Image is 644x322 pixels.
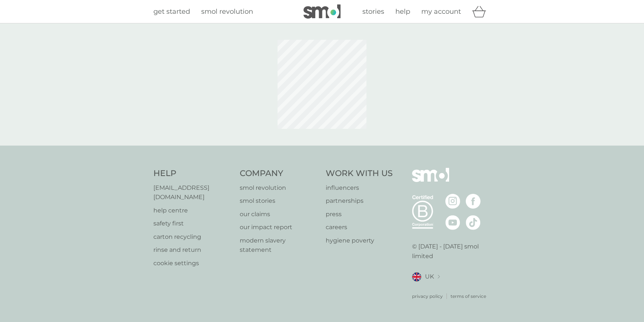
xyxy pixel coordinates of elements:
a: our claims [240,209,319,219]
a: privacy policy [412,293,443,300]
a: careers [326,222,393,232]
img: select a new location [438,275,440,279]
a: carton recycling [153,232,232,242]
img: visit the smol Instagram page [445,194,460,209]
img: smol [303,4,341,19]
h4: Company [240,168,319,179]
a: terms of service [451,293,486,300]
a: our impact report [240,222,319,232]
h4: Work With Us [326,168,393,179]
img: visit the smol Tiktok page [466,215,481,230]
span: help [395,7,410,16]
a: press [326,209,393,219]
span: smol revolution [201,7,253,16]
a: [EMAIL_ADDRESS][DOMAIN_NAME] [153,183,232,202]
img: smol [412,168,449,193]
img: UK flag [412,272,421,282]
a: hygiene poverty [326,236,393,245]
span: get started [153,7,190,16]
a: safety first [153,219,232,228]
img: visit the smol Facebook page [466,194,481,209]
a: influencers [326,183,393,193]
a: help [395,6,410,17]
a: my account [421,6,461,17]
a: help centre [153,206,232,215]
span: UK [425,272,434,282]
p: © [DATE] - [DATE] smol limited [412,242,491,261]
a: smol stories [240,196,319,206]
a: modern slavery statement [240,236,319,255]
span: stories [362,7,384,16]
img: visit the smol Youtube page [445,215,460,230]
a: stories [362,6,384,17]
h4: Help [153,168,232,179]
a: smol revolution [201,6,253,17]
a: rinse and return [153,245,232,255]
a: partnerships [326,196,393,206]
a: get started [153,6,190,17]
a: cookie settings [153,258,232,268]
span: my account [421,7,461,16]
a: smol revolution [240,183,319,193]
div: basket [472,4,491,19]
